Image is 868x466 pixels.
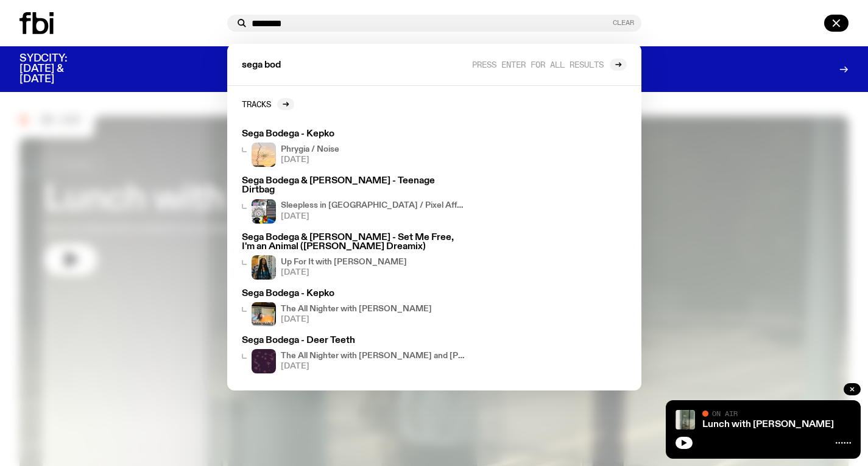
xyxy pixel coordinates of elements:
a: Sega Bodega & [PERSON_NAME] - Set Me Free, I'm an Animal ([PERSON_NAME] Dreamix)Ify - a Brown Ski... [237,228,471,284]
h4: Up For It with [PERSON_NAME] [281,258,407,266]
span: [DATE] [281,362,466,370]
a: Tracks [242,98,294,110]
h2: Tracks [242,99,271,108]
h3: SYDCITY: [DATE] & [DATE] [19,54,97,85]
span: [DATE] [281,316,432,323]
span: On Air [712,409,738,417]
h3: Sega Bodega - Kepko [242,130,466,139]
a: Lunch with [PERSON_NAME] [702,420,834,429]
span: sega bod [242,61,281,70]
img: A collage of images, diagrams and memes, generally giving the vibe of singing/computer [252,199,276,224]
span: [DATE] [281,156,339,164]
h4: The All Nighter with [PERSON_NAME] and [PERSON_NAME] [281,352,466,360]
a: Sega Bodega - KepkoThe All Nighter with [PERSON_NAME][DATE] [237,284,471,331]
h3: Sega Bodega & [PERSON_NAME] - Teenage Dirtbag [242,177,466,195]
h4: The All Nighter with [PERSON_NAME] [281,305,432,313]
h4: Sleepless in [GEOGRAPHIC_DATA] / Pixel Affection w [PERSON_NAME] [281,202,466,210]
a: Sega Bodega - Deer TeethThe All Nighter with [PERSON_NAME] and [PERSON_NAME][DATE] [237,331,471,378]
h3: Sega Bodega - Kepko [242,289,466,298]
h4: Phrygia / Noise [281,146,339,154]
button: Clear [613,19,634,26]
span: Press enter for all results [472,60,604,69]
a: Sega Bodega - KepkoPhrygia / Noise[DATE] [237,125,471,172]
h3: Sega Bodega & [PERSON_NAME] - Set Me Free, I'm an Animal ([PERSON_NAME] Dreamix) [242,233,466,252]
h3: Sega Bodega - Deer Teeth [242,336,466,345]
a: Press enter for all results [472,58,627,71]
a: Sega Bodega & [PERSON_NAME] - Teenage DirtbagA collage of images, diagrams and memes, generally g... [237,172,471,228]
img: Ify - a Brown Skin girl with black braided twists, looking up to the side with her tongue stickin... [252,255,276,280]
span: [DATE] [281,269,407,277]
span: [DATE] [281,213,466,221]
